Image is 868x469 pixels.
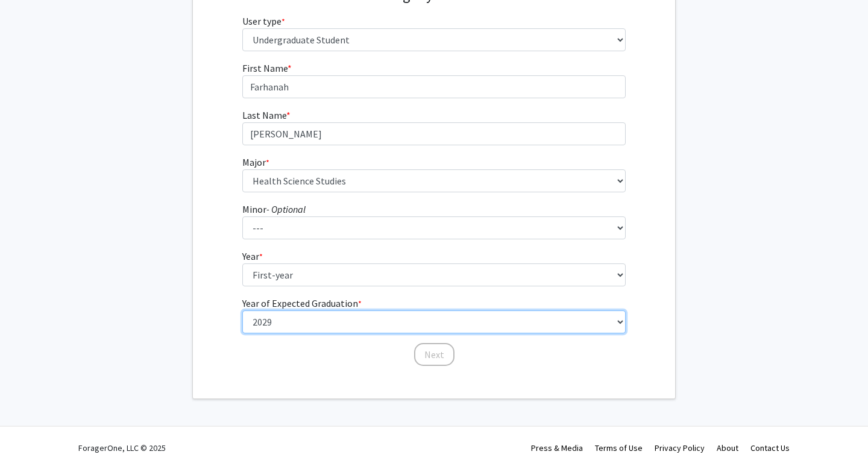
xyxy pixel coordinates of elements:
[655,442,705,453] a: Privacy Policy
[266,203,306,215] i: - Optional
[750,442,790,453] a: Contact Us
[242,249,263,263] label: Year
[242,155,269,169] label: Major
[531,442,583,453] a: Press & Media
[242,296,362,310] label: Year of Expected Graduation
[242,62,288,74] span: First Name
[717,442,738,453] a: About
[242,202,306,216] label: Minor
[78,427,166,469] div: ForagerOne, LLC © 2025
[242,109,286,121] span: Last Name
[595,442,643,453] a: Terms of Use
[414,343,454,366] button: Next
[9,415,51,460] iframe: Chat
[242,14,285,28] label: User type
